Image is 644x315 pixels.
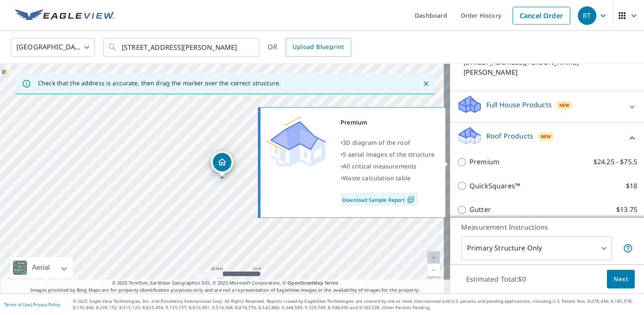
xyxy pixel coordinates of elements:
[461,236,612,260] div: Primary Structure Only
[593,157,637,167] p: $24.25 - $75.5
[286,38,351,57] a: Upload Blueprint
[287,280,323,286] a: OpenStreetMap
[457,95,637,119] div: Full House ProductsNew
[341,160,435,172] div: •
[623,243,633,253] span: Your report will include only the primary structure on the property. For example, a detached gara...
[464,57,607,77] p: [STREET_ADDRESS][PERSON_NAME][PERSON_NAME]
[486,100,552,110] p: Full House Products
[11,35,95,59] div: [GEOGRAPHIC_DATA]
[421,78,432,89] button: Close
[343,174,411,182] span: Waste calculation table
[341,172,435,184] div: •
[10,257,73,278] div: Aerial
[616,204,637,215] p: $13.75
[343,150,435,158] span: 5 aerial images of the structure
[4,302,60,307] p: |
[73,298,640,311] p: © 2025 Eagle View Technologies, Inc. and Pictometry International Corp. All Rights Reserved. Repo...
[325,280,338,286] a: Terms
[626,181,637,191] p: $18
[470,157,499,167] p: Premium
[607,270,635,289] button: Next
[341,149,435,160] div: •
[541,133,551,140] span: New
[427,251,440,264] a: Current Level 20, Zoom In Disabled
[267,117,326,167] img: Premium
[341,117,435,128] div: Premium
[211,151,233,177] div: Dropped pin, building 1, Residential property, 12201 Archbold Whitehouse Rd Whitehouse, OH 43571
[268,38,351,57] div: OR
[38,79,281,87] p: Check that the address is accurate, then drag the marker over the correct structure.
[122,35,242,59] input: Search by address or latitude-longitude
[4,301,30,307] a: Terms of Use
[30,257,52,278] div: Aerial
[486,131,533,141] p: Roof Products
[461,222,633,232] p: Measurement Instructions
[578,6,596,25] div: RT
[470,181,520,191] p: QuickSquares™
[457,126,637,150] div: Roof ProductsNew
[343,138,410,147] span: 3D diagram of the roof
[614,274,628,285] span: Next
[112,280,338,287] span: © 2025 TomTom, Earthstar Geographics SIO, © 2025 Microsoft Corporation, ©
[405,196,416,204] img: Pdf Icon
[15,9,115,22] img: EV Logo
[470,204,491,215] p: Gutter
[513,7,570,24] a: Cancel Order
[341,137,435,149] div: •
[343,162,416,170] span: All critical measurements
[559,102,570,109] span: New
[33,301,60,307] a: Privacy Policy
[292,42,344,52] span: Upload Blueprint
[341,193,418,206] a: Download Sample Report
[459,270,533,288] p: Estimated Total: $0
[427,264,440,277] a: Current Level 20, Zoom Out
